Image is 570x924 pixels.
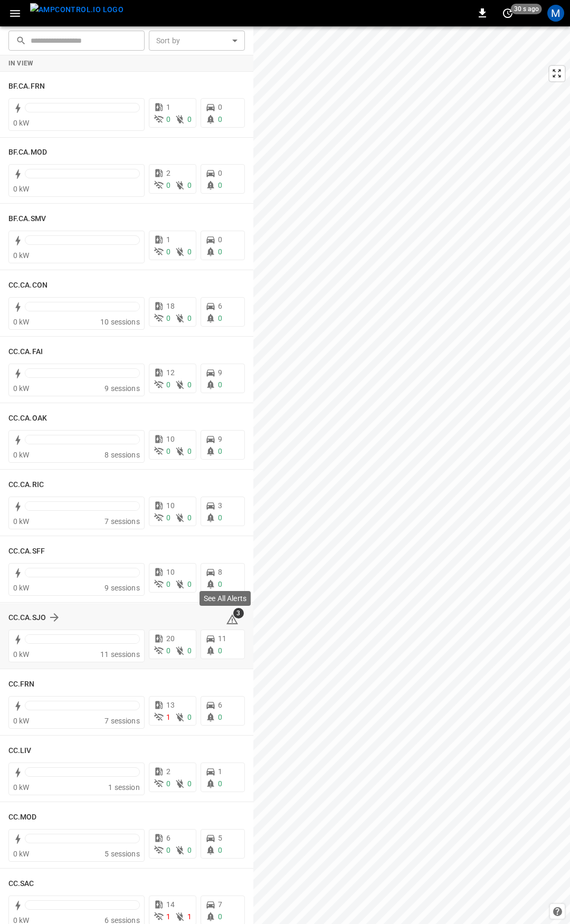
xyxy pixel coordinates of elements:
span: 0 [166,646,170,655]
button: set refresh interval [499,5,516,22]
span: 0 [218,580,222,588]
span: 0 [187,115,192,123]
h6: CC.MOD [8,812,37,823]
span: 0 kW [13,783,30,792]
span: 1 [166,103,170,111]
span: 0 [166,447,170,455]
span: 0 [218,115,222,123]
span: 0 [166,380,170,389]
h6: CC.CA.RIC [8,479,44,491]
span: 0 [187,380,192,389]
h6: BF.CA.MOD [8,147,47,158]
span: 6 [218,701,222,709]
span: 0 [218,235,222,244]
span: 6 [166,834,170,842]
span: 7 sessions [104,717,140,725]
span: 9 [218,368,222,377]
span: 0 kW [13,584,30,592]
h6: CC.CA.SFF [8,546,45,557]
span: 0 kW [13,251,30,260]
span: 0 [218,846,222,854]
img: ampcontrol.io logo [30,3,123,16]
span: 0 [187,779,192,788]
h6: CC.LIV [8,745,32,757]
span: 0 kW [13,650,30,659]
h6: CC.CA.OAK [8,413,47,424]
h6: CC.SAC [8,878,34,890]
span: 0 kW [13,318,30,326]
span: 8 sessions [104,451,140,459]
span: 10 sessions [100,318,140,326]
span: 14 [166,900,175,909]
span: 11 [218,634,226,643]
span: 12 [166,368,175,377]
span: 0 [187,846,192,854]
span: 0 [218,103,222,111]
span: 0 [166,247,170,256]
span: 0 [187,513,192,522]
span: 0 [218,247,222,256]
span: 30 s ago [511,4,542,14]
span: 0 [218,646,222,655]
span: 0 [187,181,192,189]
span: 0 [218,181,222,189]
span: 3 [218,501,222,510]
h6: CC.CA.SJO [8,612,46,624]
span: 7 [218,900,222,909]
span: 0 [166,181,170,189]
span: 11 sessions [100,650,140,659]
span: 0 kW [13,451,30,459]
span: 0 [218,513,222,522]
span: 0 [166,846,170,854]
span: 0 [218,314,222,322]
span: 7 sessions [104,517,140,526]
span: 0 [187,646,192,655]
span: 9 sessions [104,584,140,592]
span: 10 [166,435,175,443]
span: 9 [218,435,222,443]
span: 0 kW [13,850,30,858]
span: 20 [166,634,175,643]
span: 9 sessions [104,384,140,393]
span: 2 [166,767,170,776]
span: 0 [187,580,192,588]
span: 8 [218,568,222,576]
span: 0 [187,713,192,721]
span: 0 [166,513,170,522]
h6: BF.CA.SMV [8,213,46,225]
span: 0 [187,247,192,256]
span: 0 kW [13,185,30,193]
span: 0 kW [13,717,30,725]
h6: CC.FRN [8,679,35,690]
span: 0 kW [13,119,30,127]
span: 1 [166,235,170,244]
span: 1 session [108,783,139,792]
div: profile-icon [547,5,564,22]
span: 1 [166,713,170,721]
span: 0 [166,115,170,123]
strong: In View [8,60,34,67]
canvas: Map [253,26,570,924]
span: 0 [166,580,170,588]
span: 0 [218,380,222,389]
span: 5 [218,834,222,842]
span: 0 [218,779,222,788]
span: 1 [187,912,192,921]
span: 0 [218,447,222,455]
span: 2 [166,169,170,177]
span: 0 kW [13,517,30,526]
span: 0 [166,779,170,788]
span: 5 sessions [104,850,140,858]
span: 0 kW [13,384,30,393]
span: 6 [218,302,222,310]
h6: BF.CA.FRN [8,81,45,92]
span: 0 [218,713,222,721]
span: 10 [166,501,175,510]
span: 1 [218,767,222,776]
h6: CC.CA.FAI [8,346,43,358]
span: 18 [166,302,175,310]
span: 10 [166,568,175,576]
span: 0 [166,314,170,322]
span: 0 [218,912,222,921]
span: 0 [187,447,192,455]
